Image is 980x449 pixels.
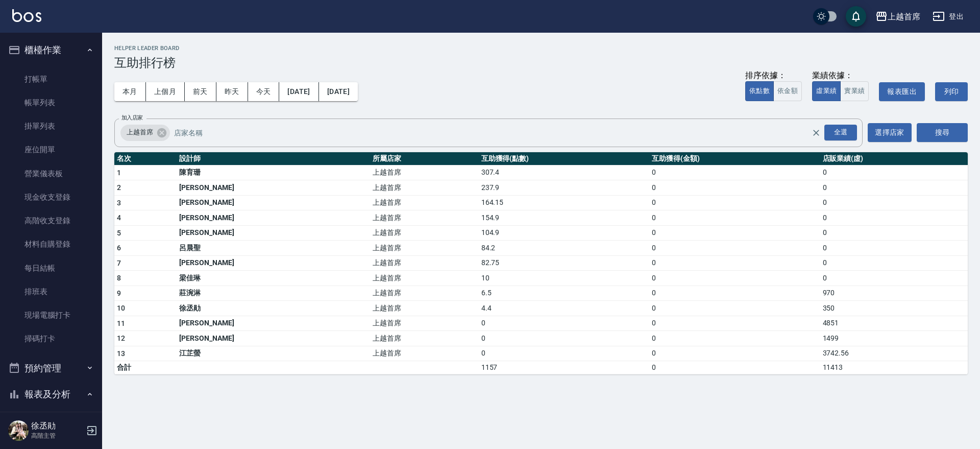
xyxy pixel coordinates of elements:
button: 今天 [248,82,280,101]
a: 材料自購登錄 [4,232,98,256]
span: 上越首席 [120,127,159,137]
table: a dense table [114,152,968,375]
td: 154.9 [479,210,649,226]
td: 上越首席 [370,286,478,301]
td: 上越首席 [370,316,478,331]
button: 列印 [935,82,968,101]
div: 排序依據： [745,70,802,81]
td: 82.75 [479,255,649,271]
th: 互助獲得(金額) [649,152,820,166]
td: 江芷螢 [177,346,370,361]
td: 0 [479,331,649,346]
div: 上越首席 [888,10,920,23]
button: 虛業績 [812,81,841,101]
td: 上越首席 [370,195,478,210]
th: 店販業績(虛) [820,152,968,166]
td: 0 [649,301,820,316]
td: 0 [820,271,968,286]
h2: Helper Leader Board [114,45,968,52]
th: 所屬店家 [370,152,478,166]
td: 1157 [479,361,649,374]
a: 打帳單 [4,67,98,91]
th: 名次 [114,152,177,166]
button: 櫃檯作業 [4,37,98,63]
button: Open [822,123,859,143]
span: 4 [117,214,121,222]
td: 0 [820,165,968,180]
button: 登出 [928,7,968,26]
span: 9 [117,289,121,297]
td: 上越首席 [370,241,478,256]
td: 莊涴淋 [177,286,370,301]
td: [PERSON_NAME] [177,180,370,196]
td: 237.9 [479,180,649,196]
a: 帳單列表 [4,91,98,114]
th: 設計師 [177,152,370,166]
td: [PERSON_NAME] [177,255,370,271]
label: 加入店家 [121,114,143,122]
span: 2 [117,183,121,192]
td: 11413 [820,361,968,374]
td: 307.4 [479,165,649,180]
img: Person [8,420,29,441]
div: 業績依據： [812,70,869,81]
td: 4.4 [479,301,649,316]
button: 依金額 [773,81,802,101]
span: 3 [117,199,121,207]
td: 0 [820,210,968,226]
td: 0 [479,346,649,361]
td: 0 [820,241,968,256]
span: 6 [117,244,121,252]
button: 搜尋 [917,123,968,142]
td: 上越首席 [370,301,478,316]
td: 合計 [114,361,177,374]
img: Logo [12,9,41,22]
button: 選擇店家 [868,123,912,142]
button: 上個月 [146,82,185,101]
td: 0 [820,225,968,241]
td: 上越首席 [370,180,478,196]
a: 高階收支登錄 [4,209,98,232]
td: 0 [820,195,968,210]
input: 店家名稱 [171,124,829,141]
span: 1 [117,169,121,177]
td: [PERSON_NAME] [177,316,370,331]
td: 0 [649,255,820,271]
td: 上越首席 [370,225,478,241]
td: 0 [649,346,820,361]
td: 陳育珊 [177,165,370,180]
a: 營業儀表板 [4,162,98,185]
td: 上越首席 [370,210,478,226]
th: 互助獲得(點數) [479,152,649,166]
button: 報表及分析 [4,381,98,408]
div: 上越首席 [120,125,170,141]
td: 上越首席 [370,331,478,346]
td: 350 [820,301,968,316]
button: 依點數 [745,81,774,101]
td: [PERSON_NAME] [177,225,370,241]
button: 昨天 [216,82,248,101]
td: 1499 [820,331,968,346]
span: 5 [117,229,121,237]
span: 7 [117,259,121,267]
button: 上越首席 [871,6,924,27]
td: 0 [820,180,968,196]
p: 高階主管 [31,431,83,440]
td: 上越首席 [370,255,478,271]
a: 座位開單 [4,138,98,161]
button: 預約管理 [4,355,98,382]
td: 0 [649,316,820,331]
td: 0 [649,195,820,210]
td: 104.9 [479,225,649,241]
td: 0 [649,241,820,256]
button: 報表匯出 [879,82,925,101]
a: 現金收支登錄 [4,185,98,209]
h5: 徐丞勛 [31,421,83,431]
span: 13 [117,349,126,358]
span: 12 [117,334,126,342]
td: 0 [649,331,820,346]
td: 10 [479,271,649,286]
h3: 互助排行榜 [114,56,968,70]
a: 掃碼打卡 [4,327,98,350]
td: 4851 [820,316,968,331]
